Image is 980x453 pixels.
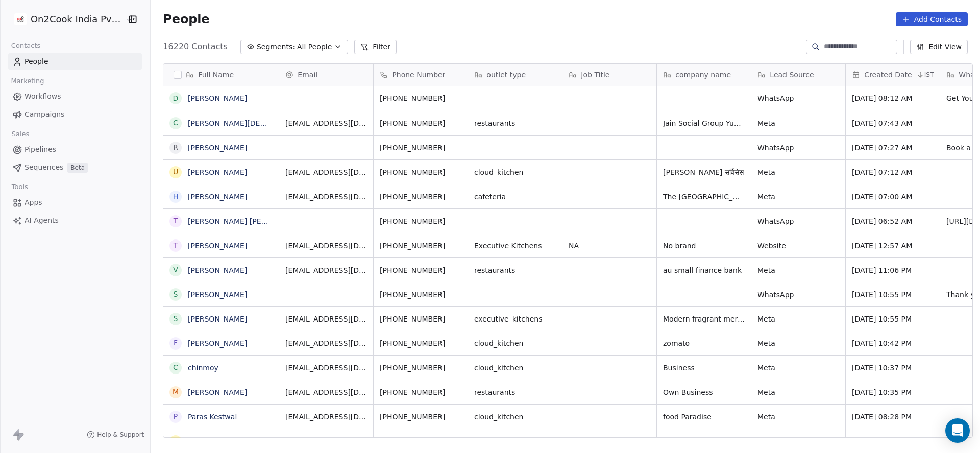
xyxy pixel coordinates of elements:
span: Phone Number [392,70,445,80]
span: Full Name [198,70,234,80]
div: S [174,289,178,300]
div: R [173,142,178,153]
span: executive_kitchens [474,314,556,324]
span: [EMAIL_ADDRESS][DOMAIN_NAME] [285,363,367,373]
span: All People [297,42,332,52]
span: cloud_kitchen [474,338,556,349]
span: [EMAIL_ADDRESS][DOMAIN_NAME] [285,265,367,275]
span: [PHONE_NUMBER] [380,412,461,422]
span: [EMAIL_ADDRESS][DOMAIN_NAME] [285,192,367,202]
div: c [173,362,178,373]
span: [DATE] 10:37 PM [852,363,934,373]
div: P [174,411,178,422]
span: [PERSON_NAME] सर्विसेस [663,167,745,177]
span: restaurants [474,265,556,275]
span: People [163,12,209,27]
a: [PERSON_NAME] [188,315,247,323]
a: [PERSON_NAME] [188,437,247,445]
span: [EMAIL_ADDRESS][DOMAIN_NAME] [285,412,367,422]
span: outlet type [486,70,526,80]
a: [PERSON_NAME] [PERSON_NAME] [188,217,309,225]
a: [PERSON_NAME] [188,168,247,176]
span: [DATE] 07:00 AM [852,192,934,202]
span: On2Cook India Pvt. Ltd. [31,13,123,26]
img: on2cook%20logo-04%20copy.jpg [14,13,27,25]
span: Beta [67,163,88,173]
span: [PHONE_NUMBER] [380,143,461,153]
a: Workflows [8,88,142,105]
span: Meta [757,412,839,422]
a: [PERSON_NAME] [188,266,247,274]
span: food Paradise [663,412,745,422]
span: WhatsApp [757,436,839,446]
button: On2Cook India Pvt. Ltd. [12,11,119,28]
a: [PERSON_NAME][DEMOGRAPHIC_DATA] [188,119,328,127]
div: grid [163,86,279,438]
span: [PHONE_NUMBER] [380,241,461,251]
div: T [174,240,178,251]
div: C [173,118,178,128]
a: [PERSON_NAME] [188,144,247,152]
a: SequencesBeta [8,159,142,176]
span: [DATE] 10:42 PM [852,338,934,349]
span: [PHONE_NUMBER] [380,93,461,103]
div: Email [279,64,373,86]
span: Email [298,70,317,80]
div: Open Intercom Messenger [945,418,970,443]
button: Add Contacts [896,12,968,26]
div: Phone Number [374,64,468,86]
span: Meta [757,363,839,373]
span: restaurants [474,118,556,128]
a: [PERSON_NAME] [188,193,247,201]
span: Meta [757,265,839,275]
span: [EMAIL_ADDRESS][DOMAIN_NAME] [285,167,367,177]
span: Contacts [7,38,45,54]
span: [DATE] 07:27 AM [852,143,934,153]
div: F [174,338,178,349]
a: [PERSON_NAME] [188,290,247,299]
div: H [173,191,179,202]
span: [EMAIL_ADDRESS][DOMAIN_NAME] [285,241,367,251]
a: Apps [8,194,142,211]
span: cloud_kitchen [474,412,556,422]
span: WhatsApp [757,216,839,226]
span: [DATE] 07:12 AM [852,167,934,177]
span: restaurants [474,387,556,397]
a: chinmoy [188,364,218,372]
span: Workflows [24,91,61,102]
div: Lead Source [751,64,845,86]
span: Sales [7,126,34,142]
span: [PHONE_NUMBER] [380,314,461,324]
div: Created DateIST [846,64,940,86]
span: [DATE] 07:49 PM [852,436,934,446]
span: Business [663,363,745,373]
span: [EMAIL_ADDRESS][DOMAIN_NAME] [285,387,367,397]
span: Sequences [24,162,63,173]
button: Filter [354,40,397,54]
span: [DATE] 07:43 AM [852,118,934,128]
span: Campaigns [24,109,64,120]
span: Apps [24,197,42,208]
span: Executive Kitchens [474,241,556,251]
span: cafeteria [474,192,556,202]
span: Website [757,241,839,251]
div: K [174,436,178,446]
span: [PHONE_NUMBER] [380,338,461,349]
span: 16220 Contacts [163,41,228,53]
a: [PERSON_NAME] [188,388,247,396]
span: The [GEOGRAPHIC_DATA] [663,192,745,202]
span: [EMAIL_ADDRESS][DOMAIN_NAME] [285,338,367,349]
span: Meta [757,118,839,128]
div: S [174,313,178,324]
span: [DATE] 08:28 PM [852,412,934,422]
span: [PHONE_NUMBER] [380,216,461,226]
span: Marketing [7,73,48,89]
a: [PERSON_NAME] [188,339,247,348]
span: Meta [757,387,839,397]
span: Own Business [663,387,745,397]
a: Help & Support [87,431,144,439]
span: NA [569,241,650,251]
a: People [8,53,142,70]
div: V [174,264,179,275]
span: Jain Social Group Yuva Forum Dhule [663,118,745,128]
